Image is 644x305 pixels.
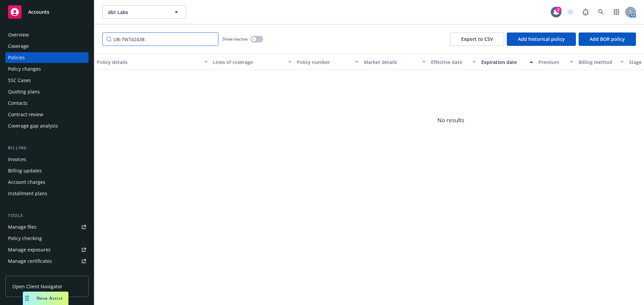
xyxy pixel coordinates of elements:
[94,54,210,70] button: Policy details
[108,9,166,16] span: dbt Labs
[428,54,479,70] button: Effective date
[8,64,41,74] div: Policy changes
[23,292,68,305] button: Nova Assist
[5,86,89,97] a: Quoting plans
[5,75,89,86] a: SSC Cases
[5,188,89,199] a: Installment plans
[518,36,565,42] span: Add historical policy
[579,5,592,19] a: Report a Bug
[555,7,561,13] div: 2
[8,109,43,120] div: Contract review
[461,36,493,42] span: Export to CSV
[5,244,89,255] a: Manage exposures
[8,165,42,176] div: Billing updates
[479,54,536,70] button: Expiration date
[5,267,89,278] a: Manage claims
[23,292,31,305] div: Drag to move
[481,59,526,66] div: Expiration date
[579,32,636,46] button: Add BOR policy
[563,5,577,19] a: Start snowing
[213,59,284,66] div: Lines of coverage
[12,283,62,290] span: Open Client Navigator
[5,52,89,63] a: Policies
[222,36,248,42] span: Show inactive
[536,54,576,70] button: Premium
[8,177,45,187] div: Account charges
[576,54,626,70] button: Billing method
[579,59,616,66] div: Billing method
[8,222,37,232] div: Manage files
[8,98,28,108] div: Contacts
[450,32,504,46] button: Export to CSV
[37,295,63,301] span: Nova Assist
[102,5,186,19] button: dbt Labs
[8,41,29,52] div: Coverage
[5,109,89,120] a: Contract review
[5,177,89,187] a: Account charges
[5,222,89,232] a: Manage files
[431,59,469,66] div: Effective date
[8,256,52,266] div: Manage certificates
[210,54,294,70] button: Lines of coverage
[8,121,58,131] div: Coverage gap analysis
[28,9,49,15] span: Accounts
[8,188,47,199] div: Installment plans
[610,5,623,19] a: Switch app
[8,52,25,63] div: Policies
[594,5,608,19] a: Search
[590,36,625,42] span: Add BOR policy
[5,233,89,244] a: Policy checking
[5,98,89,108] a: Contacts
[97,59,200,66] div: Policy details
[5,41,89,52] a: Coverage
[5,165,89,176] a: Billing updates
[297,59,351,66] div: Policy number
[5,29,89,40] a: Overview
[8,75,31,86] div: SSC Cases
[5,121,89,131] a: Coverage gap analysis
[5,154,89,165] a: Invoices
[364,59,418,66] div: Market details
[5,256,89,266] a: Manage certificates
[5,3,89,21] a: Accounts
[538,59,566,66] div: Premium
[507,32,576,46] button: Add historical policy
[8,86,40,97] div: Quoting plans
[5,64,89,74] a: Policy changes
[8,154,26,165] div: Invoices
[102,32,218,46] input: Filter by keyword...
[8,29,29,40] div: Overview
[294,54,361,70] button: Policy number
[8,244,51,255] div: Manage exposures
[361,54,428,70] button: Market details
[8,267,42,278] div: Manage claims
[5,212,89,219] div: Tools
[5,145,89,151] div: Billing
[8,233,42,244] div: Policy checking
